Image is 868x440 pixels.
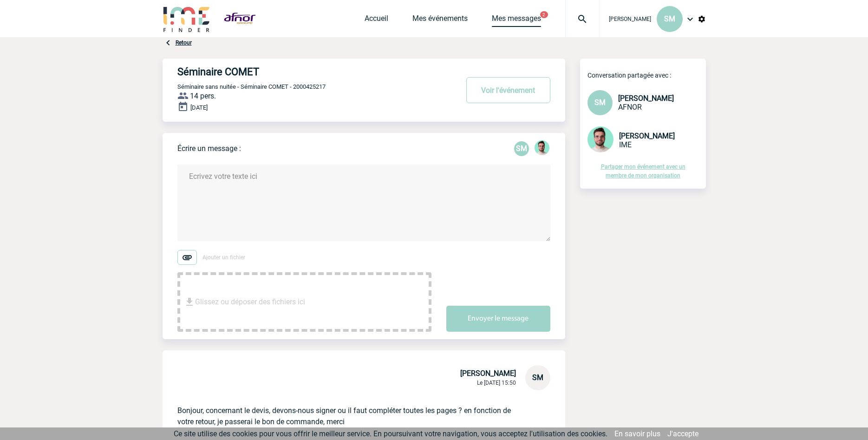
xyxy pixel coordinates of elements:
button: Voir l'événement [466,77,550,103]
div: Benjamin ROLAND [535,140,549,157]
span: Séminaire sans nuitée - Séminaire COMET - 2000425217 [177,83,326,90]
span: [PERSON_NAME] [460,369,516,378]
a: Mes événements [412,14,468,27]
p: SM [514,141,529,156]
span: [PERSON_NAME] [609,16,651,22]
button: Envoyer le message [446,306,550,332]
p: Écrire un message : [177,144,241,153]
span: [DATE] [190,104,208,111]
span: Le [DATE] 15:50 [477,380,516,386]
p: Conversation partagée avec : [587,72,706,79]
span: [PERSON_NAME] [618,94,674,103]
span: SM [664,14,675,23]
h4: Séminaire COMET [177,66,431,78]
span: SM [594,98,606,107]
span: Ajouter un fichier [202,254,245,261]
p: Bonjour, concernant le devis, devons-nous signer ou il faut compléter toutes les pages ? en fonct... [177,390,524,427]
a: Retour [176,39,192,46]
span: AFNOR [618,103,642,112]
img: 121547-2.png [587,126,613,152]
a: Partager mon événement avec un membre de mon organisation [601,164,685,179]
a: Accueil [365,14,388,27]
button: 2 [540,11,548,18]
a: En savoir plus [614,429,660,438]
span: 14 pers. [190,92,216,100]
span: [PERSON_NAME] [619,131,675,140]
img: file_download.svg [184,296,195,308]
img: IME-Finder [163,6,211,32]
span: IME [619,140,632,149]
span: Glissez ou déposer des fichiers ici [195,279,305,325]
span: Ce site utilise des cookies pour vous offrir le meilleur service. En poursuivant votre navigation... [174,429,607,438]
span: SM [532,373,543,382]
a: Mes messages [492,14,541,27]
div: Sylvia MARCET [514,141,529,156]
a: J'accepte [667,429,698,438]
img: 121547-2.png [535,140,549,155]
